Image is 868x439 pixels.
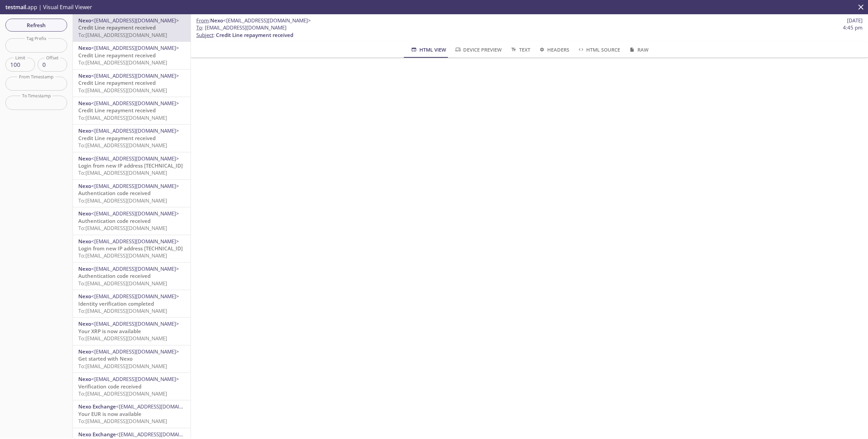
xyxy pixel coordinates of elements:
span: Nexo [78,293,91,300]
div: Nexo<[EMAIL_ADDRESS][DOMAIN_NAME]>Credit Line repayment receivedTo:[EMAIL_ADDRESS][DOMAIN_NAME] [73,97,191,124]
span: To: [EMAIL_ADDRESS][DOMAIN_NAME] [78,252,167,259]
span: <[EMAIL_ADDRESS][DOMAIN_NAME]> [116,431,204,438]
div: Nexo<[EMAIL_ADDRESS][DOMAIN_NAME]>Authentication code receivedTo:[EMAIL_ADDRESS][DOMAIN_NAME] [73,207,191,234]
span: Text [510,45,530,54]
span: <[EMAIL_ADDRESS][DOMAIN_NAME]> [91,210,179,217]
span: [DATE] [847,17,863,24]
span: testmail [5,3,26,11]
div: Nexo<[EMAIL_ADDRESS][DOMAIN_NAME]>Credit Line repayment receivedTo:[EMAIL_ADDRESS][DOMAIN_NAME] [73,42,191,69]
span: Credit Line repayment received [78,107,156,114]
div: Nexo<[EMAIL_ADDRESS][DOMAIN_NAME]>Identity verification completedTo:[EMAIL_ADDRESS][DOMAIN_NAME] [73,290,191,317]
span: Device Preview [454,45,502,54]
span: <[EMAIL_ADDRESS][DOMAIN_NAME]> [223,17,311,24]
span: Credit Line repayment received [78,24,156,31]
span: From [196,17,209,24]
div: Nexo<[EMAIL_ADDRESS][DOMAIN_NAME]>Credit Line repayment receivedTo:[EMAIL_ADDRESS][DOMAIN_NAME] [73,125,191,152]
span: Raw [628,45,648,54]
span: Credit Line repayment received [78,79,156,86]
span: Get started with Nexo [78,355,133,362]
span: <[EMAIL_ADDRESS][DOMAIN_NAME]> [91,265,179,272]
span: Refresh [11,21,62,30]
span: Your XRP is now available [78,328,141,335]
span: Nexo [78,44,91,51]
div: Nexo<[EMAIL_ADDRESS][DOMAIN_NAME]>Your XRP is now availableTo:[EMAIL_ADDRESS][DOMAIN_NAME] [73,318,191,345]
span: <[EMAIL_ADDRESS][DOMAIN_NAME]> [91,100,179,107]
span: To: [EMAIL_ADDRESS][DOMAIN_NAME] [78,169,167,176]
span: <[EMAIL_ADDRESS][DOMAIN_NAME]> [91,183,179,189]
span: : [196,17,311,24]
span: Credit Line repayment received [78,135,156,141]
div: Nexo<[EMAIL_ADDRESS][DOMAIN_NAME]>Login from new IP address [TECHNICAL_ID]To:[EMAIL_ADDRESS][DOMA... [73,235,191,262]
span: HTML View [410,45,446,54]
span: Nexo [78,183,91,189]
span: <[EMAIL_ADDRESS][DOMAIN_NAME]> [91,293,179,300]
span: <[EMAIL_ADDRESS][DOMAIN_NAME]> [91,44,179,51]
span: To: [EMAIL_ADDRESS][DOMAIN_NAME] [78,280,167,287]
span: <[EMAIL_ADDRESS][DOMAIN_NAME]> [91,17,179,24]
span: Nexo Exchange [78,403,116,410]
span: Nexo [78,320,91,327]
p: : [196,24,863,39]
span: 4:45 pm [843,24,863,31]
span: Login from new IP address [TECHNICAL_ID] [78,162,183,169]
span: Your EUR is now available [78,411,141,417]
span: Nexo [78,155,91,162]
span: Authentication code received [78,217,151,224]
span: Credit Line repayment received [216,32,293,38]
span: To: [EMAIL_ADDRESS][DOMAIN_NAME] [78,225,167,231]
div: Nexo<[EMAIL_ADDRESS][DOMAIN_NAME]>Authentication code receivedTo:[EMAIL_ADDRESS][DOMAIN_NAME] [73,263,191,290]
span: Nexo [78,210,91,217]
div: Nexo<[EMAIL_ADDRESS][DOMAIN_NAME]>Login from new IP address [TECHNICAL_ID]To:[EMAIL_ADDRESS][DOMA... [73,152,191,179]
span: <[EMAIL_ADDRESS][DOMAIN_NAME]> [116,403,204,410]
span: Verification code received [78,383,141,390]
span: Nexo [78,376,91,382]
span: Login from new IP address [TECHNICAL_ID] [78,245,183,252]
span: <[EMAIL_ADDRESS][DOMAIN_NAME]> [91,72,179,79]
span: To: [EMAIL_ADDRESS][DOMAIN_NAME] [78,307,167,314]
span: HTML Source [577,45,620,54]
span: Nexo [78,127,91,134]
span: Identity verification completed [78,300,154,307]
span: <[EMAIL_ADDRESS][DOMAIN_NAME]> [91,127,179,134]
span: Nexo Exchange [78,431,116,438]
span: To: [EMAIL_ADDRESS][DOMAIN_NAME] [78,335,167,342]
span: <[EMAIL_ADDRESS][DOMAIN_NAME]> [91,320,179,327]
span: To [196,24,202,31]
span: Headers [538,45,569,54]
button: Refresh [5,19,67,32]
span: Nexo [78,265,91,272]
span: To: [EMAIL_ADDRESS][DOMAIN_NAME] [78,87,167,94]
span: <[EMAIL_ADDRESS][DOMAIN_NAME]> [91,376,179,382]
span: To: [EMAIL_ADDRESS][DOMAIN_NAME] [78,418,167,424]
span: To: [EMAIL_ADDRESS][DOMAIN_NAME] [78,363,167,369]
span: Nexo [210,17,223,24]
span: <[EMAIL_ADDRESS][DOMAIN_NAME]> [91,348,179,355]
span: <[EMAIL_ADDRESS][DOMAIN_NAME]> [91,238,179,245]
div: Nexo Exchange<[EMAIL_ADDRESS][DOMAIN_NAME]>Your EUR is now availableTo:[EMAIL_ADDRESS][DOMAIN_NAME] [73,400,191,427]
div: Nexo<[EMAIL_ADDRESS][DOMAIN_NAME]>Verification code receivedTo:[EMAIL_ADDRESS][DOMAIN_NAME] [73,373,191,400]
span: Nexo [78,72,91,79]
span: <[EMAIL_ADDRESS][DOMAIN_NAME]> [91,155,179,162]
span: To: [EMAIL_ADDRESS][DOMAIN_NAME] [78,114,167,121]
span: Subject [196,32,213,38]
span: Credit Line repayment received [78,52,156,59]
span: To: [EMAIL_ADDRESS][DOMAIN_NAME] [78,390,167,397]
span: To: [EMAIL_ADDRESS][DOMAIN_NAME] [78,197,167,204]
span: Authentication code received [78,190,151,196]
span: To: [EMAIL_ADDRESS][DOMAIN_NAME] [78,59,167,66]
span: Nexo [78,238,91,245]
span: To: [EMAIL_ADDRESS][DOMAIN_NAME] [78,32,167,38]
div: Nexo<[EMAIL_ADDRESS][DOMAIN_NAME]>Credit Line repayment receivedTo:[EMAIL_ADDRESS][DOMAIN_NAME] [73,14,191,41]
span: Authentication code received [78,272,151,279]
div: Nexo<[EMAIL_ADDRESS][DOMAIN_NAME]>Credit Line repayment receivedTo:[EMAIL_ADDRESS][DOMAIN_NAME] [73,70,191,97]
span: : [EMAIL_ADDRESS][DOMAIN_NAME] [196,24,287,31]
span: Nexo [78,348,91,355]
div: Nexo<[EMAIL_ADDRESS][DOMAIN_NAME]>Authentication code receivedTo:[EMAIL_ADDRESS][DOMAIN_NAME] [73,180,191,207]
div: Nexo<[EMAIL_ADDRESS][DOMAIN_NAME]>Get started with NexoTo:[EMAIL_ADDRESS][DOMAIN_NAME] [73,345,191,373]
span: Nexo [78,100,91,107]
span: To: [EMAIL_ADDRESS][DOMAIN_NAME] [78,142,167,149]
span: Nexo [78,17,91,24]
